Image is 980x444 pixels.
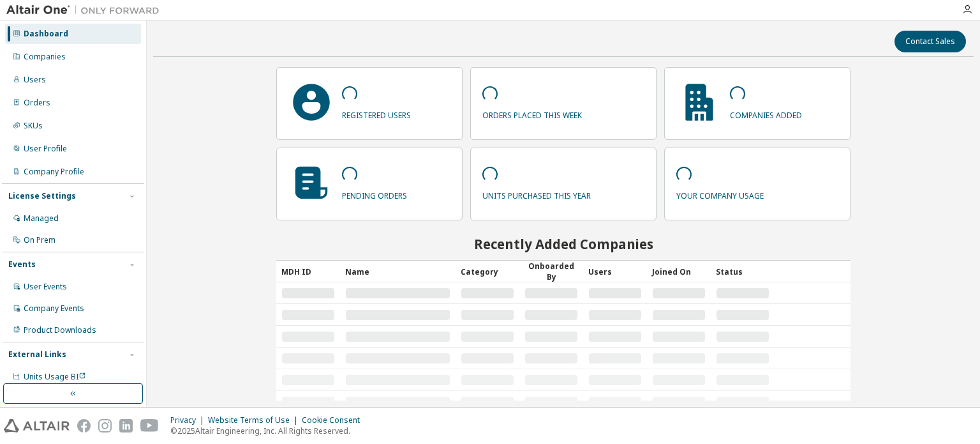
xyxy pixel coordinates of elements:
[6,4,166,17] img: Altair One
[170,425,367,436] p: © 2025 Altair Engineering, Inc. All Rights Reserved.
[119,419,133,433] img: linkedin.svg
[8,349,66,360] div: External Links
[8,259,36,270] div: Events
[342,187,407,201] p: pending orders
[345,261,451,282] div: Name
[24,303,84,314] div: Company Events
[24,325,96,335] div: Product Downloads
[24,235,56,245] div: On Prem
[24,121,43,131] div: SKUs
[342,106,411,121] p: registered users
[24,213,59,224] div: Managed
[281,261,335,282] div: MDH ID
[482,106,582,121] p: orders placed this week
[676,187,764,201] p: your company usage
[461,261,514,282] div: Category
[276,236,850,252] h2: Recently Added Companies
[588,261,642,282] div: Users
[4,419,70,433] img: altair_logo.svg
[524,261,578,282] div: Onboarded By
[77,419,91,433] img: facebook.svg
[302,415,367,425] div: Cookie Consent
[98,419,112,433] img: instagram.svg
[140,419,159,433] img: youtube.svg
[895,31,966,52] button: Contact Sales
[24,98,50,108] div: Orders
[170,415,208,425] div: Privacy
[716,261,769,282] div: Status
[24,371,86,382] span: Units Usage BI
[8,191,76,201] div: License Settings
[24,282,67,292] div: User Events
[730,106,802,121] p: companies added
[24,29,68,39] div: Dashboard
[482,187,591,201] p: units purchased this year
[24,144,67,154] div: User Profile
[208,415,302,425] div: Website Terms of Use
[24,52,66,62] div: Companies
[24,167,84,177] div: Company Profile
[24,75,46,85] div: Users
[652,261,706,282] div: Joined On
